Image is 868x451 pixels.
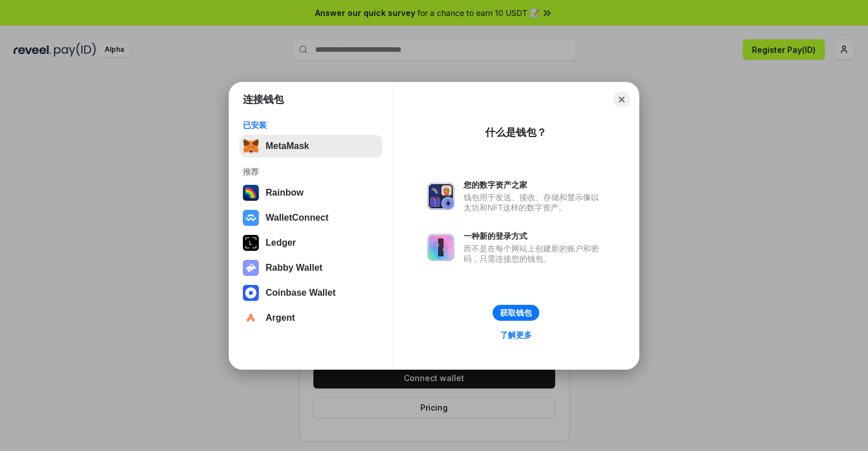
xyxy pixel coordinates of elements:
button: MetaMask [239,135,382,158]
div: 一种新的登录方式 [464,231,605,241]
div: 什么是钱包？ [485,126,547,139]
button: 获取钱包 [493,305,539,321]
div: Rainbow [266,188,304,198]
div: Argent [266,313,295,323]
div: 而不是在每个网站上创建新的账户和密码，只需连接您的钱包。 [464,243,605,264]
div: 您的数字资产之家 [464,180,605,190]
img: svg+xml,%3Csvg%20fill%3D%22none%22%20height%3D%2233%22%20viewBox%3D%220%200%2035%2033%22%20width%... [243,138,259,154]
img: svg+xml,%3Csvg%20width%3D%22120%22%20height%3D%22120%22%20viewBox%3D%220%200%20120%20120%22%20fil... [243,185,259,201]
div: 推荐 [243,167,379,177]
div: WalletConnect [266,213,329,223]
div: MetaMask [266,141,309,151]
div: Rabby Wallet [266,263,323,273]
button: Rainbow [239,181,382,204]
img: svg+xml,%3Csvg%20xmlns%3D%22http%3A%2F%2Fwww.w3.org%2F2000%2Fsvg%22%20fill%3D%22none%22%20viewBox... [427,234,454,261]
img: svg+xml,%3Csvg%20xmlns%3D%22http%3A%2F%2Fwww.w3.org%2F2000%2Fsvg%22%20fill%3D%22none%22%20viewBox... [243,260,259,276]
div: 获取钱包 [500,308,532,318]
div: Ledger [266,238,296,248]
button: Coinbase Wallet [239,282,382,304]
button: Close [614,92,630,107]
img: svg+xml,%3Csvg%20width%3D%2228%22%20height%3D%2228%22%20viewBox%3D%220%200%2028%2028%22%20fill%3D... [243,210,259,226]
h1: 连接钱包 [243,93,284,106]
img: svg+xml,%3Csvg%20xmlns%3D%22http%3A%2F%2Fwww.w3.org%2F2000%2Fsvg%22%20width%3D%2228%22%20height%3... [243,235,259,251]
button: Argent [239,307,382,329]
div: 已安装 [243,120,379,130]
a: 了解更多 [493,328,539,342]
button: Ledger [239,231,382,254]
div: 钱包用于发送、接收、存储和显示像以太坊和NFT这样的数字资产。 [464,192,605,213]
img: svg+xml,%3Csvg%20width%3D%2228%22%20height%3D%2228%22%20viewBox%3D%220%200%2028%2028%22%20fill%3D... [243,285,259,301]
button: Rabby Wallet [239,256,382,279]
button: WalletConnect [239,206,382,229]
img: svg+xml,%3Csvg%20xmlns%3D%22http%3A%2F%2Fwww.w3.org%2F2000%2Fsvg%22%20fill%3D%22none%22%20viewBox... [427,183,454,210]
div: 了解更多 [500,330,532,340]
div: Coinbase Wallet [266,288,336,298]
img: svg+xml,%3Csvg%20width%3D%2228%22%20height%3D%2228%22%20viewBox%3D%220%200%2028%2028%22%20fill%3D... [243,310,259,326]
